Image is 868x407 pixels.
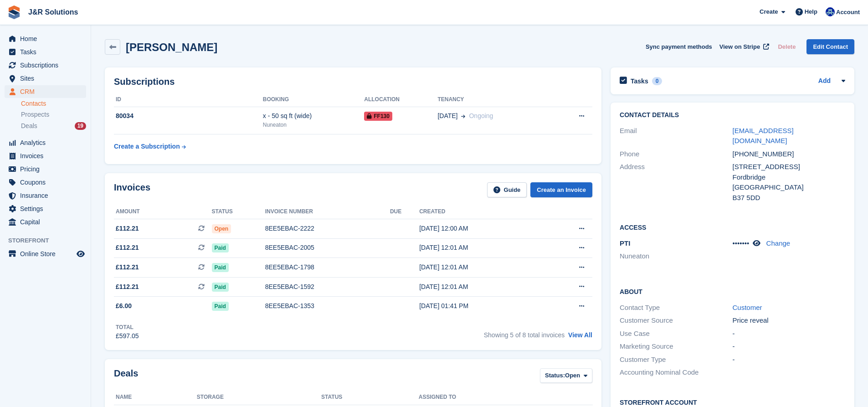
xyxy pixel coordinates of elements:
div: 8EE5EBAC-1353 [265,301,390,311]
th: Tenancy [437,93,553,107]
a: Prospects [21,110,86,119]
span: £112.21 [116,263,139,272]
div: - [733,329,845,339]
span: Deals [21,122,37,130]
div: 80034 [114,111,263,121]
span: Ongoing [469,112,493,119]
span: £112.21 [116,243,139,252]
span: Home [20,32,75,45]
span: Account [836,8,860,17]
div: 8EE5EBAC-2005 [265,243,390,252]
span: Storefront [8,236,91,245]
span: Tasks [20,46,75,58]
a: Guide [487,182,527,197]
a: menu [5,149,86,162]
div: Use Case [620,329,732,339]
th: Allocation [364,93,437,107]
a: menu [5,202,86,215]
a: menu [5,176,86,189]
div: Price reveal [733,315,845,326]
img: Macie Adcock [826,7,835,16]
div: - [733,355,845,365]
div: [DATE] 12:00 AM [419,224,544,233]
th: Booking [263,93,364,107]
a: menu [5,46,86,58]
a: View All [568,331,592,339]
button: Status: Open [540,368,592,383]
h2: Deals [114,368,138,385]
div: Address [620,162,732,203]
h2: Contact Details [620,112,845,119]
div: Marketing Source [620,341,732,352]
button: Delete [774,39,799,54]
div: Email [620,126,732,146]
th: Storage [197,390,321,405]
div: Total [116,323,139,331]
div: Fordbridge [733,172,845,183]
div: 8EE5EBAC-1798 [265,263,390,272]
h2: Access [620,222,845,232]
span: Create [760,7,778,16]
span: View on Stripe [719,42,760,52]
span: £6.00 [116,301,132,311]
a: Contacts [21,99,86,108]
div: [DATE] 01:41 PM [419,301,544,311]
a: menu [5,189,86,202]
div: £597.05 [116,331,139,341]
button: Sync payment methods [646,39,712,54]
a: Add [818,76,831,87]
th: Status [212,205,265,219]
h2: About [620,287,845,296]
span: PTI [620,239,630,247]
span: Insurance [20,189,75,202]
span: Sites [20,72,75,85]
div: 8EE5EBAC-2222 [265,224,390,233]
a: menu [5,32,86,45]
a: menu [5,247,86,260]
span: Capital [20,216,75,228]
span: Help [805,7,817,16]
div: B37 5DD [733,193,845,203]
th: Due [390,205,419,219]
div: Contact Type [620,303,732,313]
span: Subscriptions [20,59,75,72]
th: Invoice number [265,205,390,219]
div: [DATE] 12:01 AM [419,263,544,272]
li: Nuneaton [620,251,732,262]
span: Coupons [20,176,75,189]
th: Created [419,205,544,219]
th: Status [321,390,419,405]
div: [GEOGRAPHIC_DATA] [733,182,845,193]
div: Customer Type [620,355,732,365]
div: 0 [652,77,663,85]
a: Preview store [75,248,86,259]
div: x - 50 sq ft (wide) [263,111,364,121]
a: Deals 19 [21,121,86,131]
a: Change [766,239,791,247]
span: Paid [212,283,229,292]
a: menu [5,216,86,228]
span: Analytics [20,136,75,149]
h2: Subscriptions [114,77,592,87]
div: [DATE] 12:01 AM [419,243,544,252]
span: Paid [212,302,229,311]
div: Customer Source [620,315,732,326]
div: [STREET_ADDRESS] [733,162,845,172]
img: stora-icon-8386f47178a22dfd0bd8f6a31ec36ba5ce8667c1dd55bd0f319d3a0aa187defe.svg [7,5,21,19]
span: £112.21 [116,224,139,233]
div: [PHONE_NUMBER] [733,149,845,160]
div: Nuneaton [263,121,364,129]
span: Online Store [20,247,75,260]
a: View on Stripe [716,39,771,54]
h2: Tasks [631,77,648,85]
span: Pricing [20,163,75,175]
a: menu [5,136,86,149]
div: - [733,341,845,352]
div: 8EE5EBAC-1592 [265,282,390,292]
a: J&R Solutions [25,5,82,20]
a: menu [5,163,86,175]
th: Amount [114,205,212,219]
span: [DATE] [437,111,457,121]
a: [EMAIL_ADDRESS][DOMAIN_NAME] [733,127,794,145]
th: Name [114,390,197,405]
